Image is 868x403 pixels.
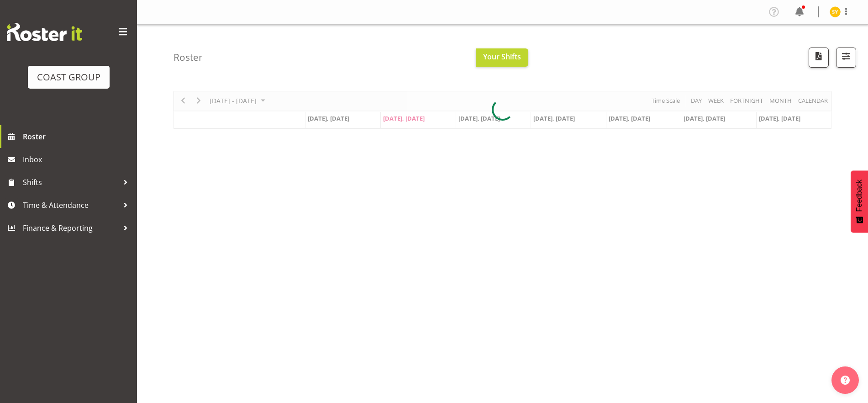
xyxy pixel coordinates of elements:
[23,153,132,166] span: Inbox
[476,48,528,67] button: Your Shifts
[851,170,868,233] button: Feedback - Show survey
[841,376,850,385] img: help-xxl-2.png
[23,198,119,212] span: Time & Attendance
[37,70,100,84] div: COAST GROUP
[830,6,841,17] img: seon-young-belding8911.jpg
[7,23,82,41] img: Rosterit website logo
[23,175,119,189] span: Shifts
[855,180,863,212] span: Feedback
[23,130,132,143] span: Roster
[836,48,856,68] button: Filter Shifts
[23,221,119,235] span: Finance & Reporting
[174,52,203,63] h4: Roster
[809,48,829,68] button: Download a PDF of the roster according to the set date range.
[483,52,521,62] span: Your Shifts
